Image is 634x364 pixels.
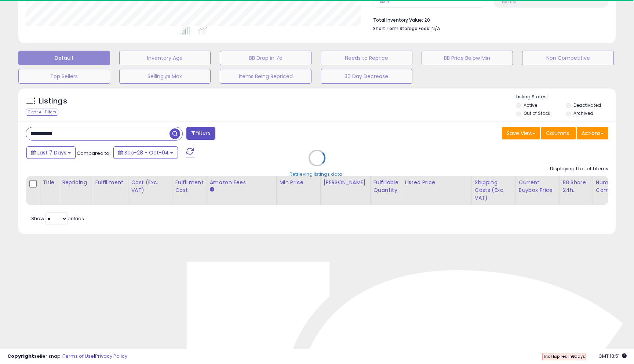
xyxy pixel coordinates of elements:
[373,25,430,32] b: Short Term Storage Fees:
[373,17,423,23] b: Total Inventory Value:
[119,69,211,84] button: Selling @ Max
[18,69,110,84] button: Top Sellers
[18,51,110,65] button: Default
[422,51,513,65] button: BB Price Below Min
[220,69,311,84] button: Items Being Repriced
[220,51,311,65] button: BB Drop in 7d
[431,25,440,32] span: N/A
[373,15,603,24] li: £0
[119,51,211,65] button: Inventory Age
[321,69,412,84] button: 30 Day Decrease
[522,51,614,65] button: Non Competitive
[321,51,412,65] button: Needs to Reprice
[289,171,345,177] div: Retrieving listings data..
